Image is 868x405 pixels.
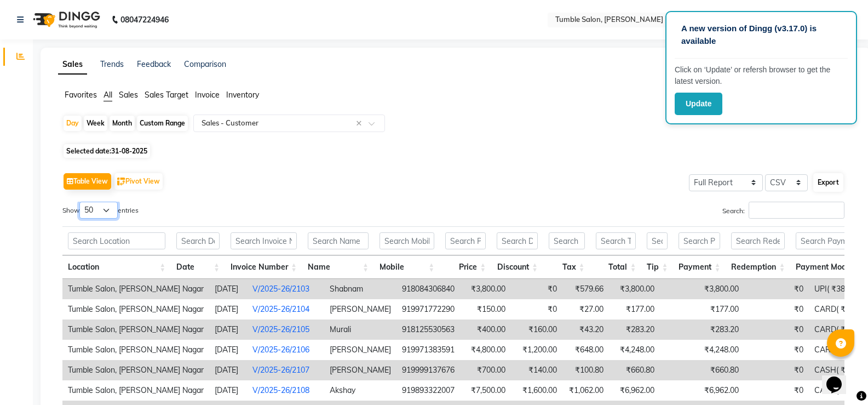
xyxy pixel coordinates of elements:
[252,304,309,314] a: V/2025-26/2104
[209,380,247,401] td: [DATE]
[111,147,147,155] span: 31-08-2025
[460,320,511,340] td: ₹400.00
[744,360,809,380] td: ₹0
[744,279,809,299] td: ₹0
[324,340,396,360] td: [PERSON_NAME]
[675,93,722,115] button: Update
[609,320,660,340] td: ₹283.20
[679,232,720,249] input: Search Payment
[590,255,642,279] th: Total: activate to sort column ascending
[460,380,511,401] td: ₹7,500.00
[184,59,226,69] a: Comparison
[209,299,247,320] td: [DATE]
[673,255,726,279] th: Payment: activate to sort column ascending
[252,365,309,375] a: V/2025-26/2107
[511,279,562,299] td: ₹0
[62,299,209,320] td: Tumble Salon, [PERSON_NAME] Nagar
[356,118,365,129] span: Clear all
[117,178,125,186] img: pivot.png
[692,360,744,380] td: ₹660.80
[460,279,511,299] td: ₹3,800.00
[195,90,220,100] span: Invoice
[62,255,171,279] th: Location: activate to sort column ascending
[252,345,309,355] a: V/2025-26/2106
[374,255,440,279] th: Mobile: activate to sort column ascending
[324,360,396,380] td: [PERSON_NAME]
[396,380,460,401] td: 919893322007
[692,340,744,360] td: ₹4,248.00
[396,360,460,380] td: 919999137676
[396,340,460,360] td: 919971383591
[511,340,562,360] td: ₹1,200.00
[647,232,668,249] input: Search Tip
[68,232,165,249] input: Search Location
[609,380,660,401] td: ₹6,962.00
[562,279,609,299] td: ₹579.66
[675,64,848,87] p: Click on ‘Update’ or refersh browser to get the latest version.
[396,299,460,320] td: 919971772290
[252,284,309,294] a: V/2025-26/2103
[511,299,562,320] td: ₹0
[64,173,111,190] button: Table View
[609,299,660,320] td: ₹177.00
[58,55,87,75] a: Sales
[308,232,369,249] input: Search Name
[28,4,103,35] img: logo
[62,320,209,340] td: Tumble Salon, [PERSON_NAME] Nagar
[324,320,396,340] td: Murali
[137,116,188,131] div: Custom Range
[562,299,609,320] td: ₹27.00
[497,232,538,249] input: Search Discount
[744,299,809,320] td: ₹0
[562,320,609,340] td: ₹43.20
[744,340,809,360] td: ₹0
[84,116,107,131] div: Week
[491,255,543,279] th: Discount: activate to sort column ascending
[62,340,209,360] td: Tumble Salon, [PERSON_NAME] Nagar
[460,360,511,380] td: ₹700.00
[726,255,790,279] th: Redemption: activate to sort column ascending
[114,173,163,190] button: Pivot View
[460,299,511,320] td: ₹150.00
[641,255,673,279] th: Tip: activate to sort column ascending
[609,340,660,360] td: ₹4,248.00
[609,279,660,299] td: ₹3,800.00
[543,255,590,279] th: Tax: activate to sort column ascending
[225,255,302,279] th: Invoice Number: activate to sort column ascending
[562,380,609,401] td: ₹1,062.00
[231,232,297,249] input: Search Invoice Number
[511,360,562,380] td: ₹140.00
[79,202,118,219] select: Showentries
[692,279,744,299] td: ₹3,800.00
[209,360,247,380] td: [DATE]
[62,202,139,219] label: Show entries
[252,385,309,395] a: V/2025-26/2108
[692,380,744,401] td: ₹6,962.00
[171,255,225,279] th: Date: activate to sort column ascending
[64,144,150,158] span: Selected date:
[209,340,247,360] td: [DATE]
[62,279,209,299] td: Tumble Salon, [PERSON_NAME] Nagar
[822,361,857,394] iframe: chat widget
[302,255,374,279] th: Name: activate to sort column ascending
[324,380,396,401] td: Akshay
[137,59,171,69] a: Feedback
[209,320,247,340] td: [DATE]
[119,90,138,100] span: Sales
[145,90,188,100] span: Sales Target
[176,232,220,249] input: Search Date
[396,279,460,299] td: 918084306840
[380,232,434,249] input: Search Mobile
[62,380,209,401] td: Tumble Salon, [PERSON_NAME] Nagar
[562,360,609,380] td: ₹100.80
[511,380,562,401] td: ₹1,600.00
[100,59,124,69] a: Trends
[440,255,491,279] th: Price: activate to sort column ascending
[609,360,660,380] td: ₹660.80
[813,173,843,192] button: Export
[64,116,82,131] div: Day
[692,299,744,320] td: ₹177.00
[324,279,396,299] td: Shabnam
[226,90,259,100] span: Inventory
[744,320,809,340] td: ₹0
